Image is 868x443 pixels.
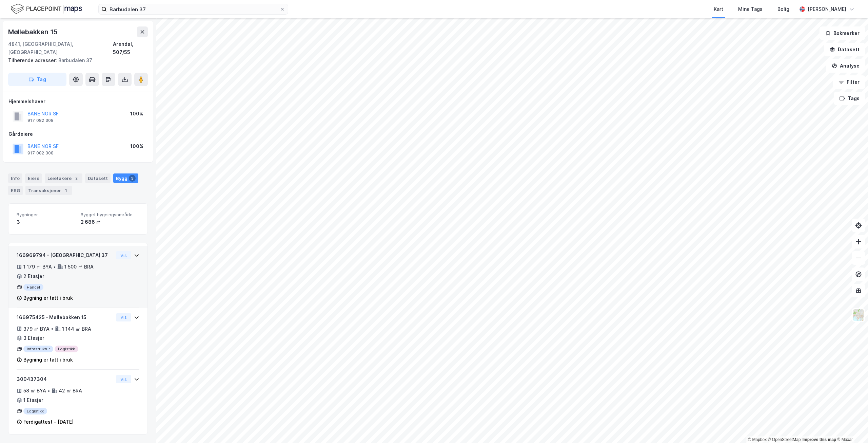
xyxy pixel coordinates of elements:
[23,396,43,404] div: 1 Etasjer
[17,251,113,259] div: 166969794 - [GEOGRAPHIC_DATA] 37
[27,118,54,123] div: 917 082 308
[116,375,131,383] button: Vis
[23,418,74,426] div: Ferdigattest - [DATE]
[852,309,865,321] img: Z
[17,212,75,218] span: Bygninger
[130,142,143,150] div: 100%
[62,187,69,194] div: 1
[834,92,865,105] button: Tags
[53,264,56,270] div: •
[8,56,142,64] div: Barbudalen 37
[23,294,73,302] div: Bygning er tatt i bruk
[130,110,143,118] div: 100%
[17,313,113,321] div: 166975425 - Møllebakken 15
[826,59,865,73] button: Analyse
[23,356,73,364] div: Bygning er tatt i bruk
[8,73,66,86] button: Tag
[777,5,789,13] div: Bolig
[47,388,50,393] div: •
[116,251,131,259] button: Vis
[45,173,82,183] div: Leietakere
[8,26,59,37] div: Møllebakken 15
[17,218,75,226] div: 3
[8,97,147,106] div: Hjemmelshaver
[8,173,22,183] div: Info
[129,175,136,182] div: 3
[113,173,138,183] div: Bygg
[834,410,868,443] iframe: Chat Widget
[8,40,113,56] div: 4841, [GEOGRAPHIC_DATA], [GEOGRAPHIC_DATA]
[25,186,72,195] div: Transaksjoner
[81,218,139,226] div: 2 686 ㎡
[23,334,44,342] div: 3 Etasjer
[738,5,763,13] div: Mine Tags
[803,437,836,442] a: Improve this map
[714,5,723,13] div: Kart
[768,437,801,442] a: OpenStreetMap
[11,3,82,15] img: logo.f888ab2527a4732fd821a326f86c7f29.svg
[748,437,767,442] a: Mapbox
[17,375,113,383] div: 300437304
[62,325,91,333] div: 1 144 ㎡ BRA
[8,57,58,63] span: Tilhørende adresser:
[8,130,147,138] div: Gårdeiere
[59,387,82,395] div: 42 ㎡ BRA
[116,313,131,321] button: Vis
[808,5,846,13] div: [PERSON_NAME]
[85,173,111,183] div: Datasett
[23,387,46,395] div: 58 ㎡ BYA
[27,150,54,156] div: 917 082 308
[107,4,280,14] input: Søk på adresse, matrikkel, gårdeiere, leietakere eller personer
[51,326,54,331] div: •
[64,263,94,271] div: 1 500 ㎡ BRA
[23,325,50,333] div: 379 ㎡ BYA
[73,175,80,182] div: 2
[113,40,148,56] div: Arendal, 507/55
[23,272,44,280] div: 2 Etasjer
[820,26,865,40] button: Bokmerker
[824,43,865,56] button: Datasett
[81,212,139,218] span: Bygget bygningsområde
[833,75,865,89] button: Filter
[23,263,52,271] div: 1 179 ㎡ BYA
[8,186,23,195] div: ESG
[25,173,42,183] div: Eiere
[834,410,868,443] div: Kontrollprogram for chat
